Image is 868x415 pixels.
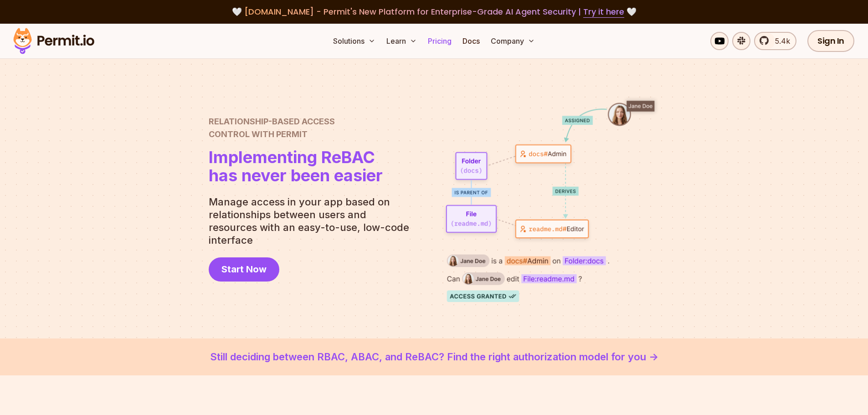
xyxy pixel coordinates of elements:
[754,32,796,50] a: 5.4k
[209,195,416,246] p: Manage access in your app based on relationships between users and resources with an easy-to-use,...
[583,6,624,18] a: Try it here
[209,148,383,184] h1: has never been easier
[209,148,383,166] span: Implementing ReBAC
[221,263,267,276] span: Start Now
[209,115,383,141] h2: Control with Permit
[770,36,790,46] span: 5.4k
[383,32,421,50] button: Learn
[209,115,383,128] span: Relationship-Based Access
[329,32,379,50] button: Solutions
[9,26,98,56] img: Permit logo
[459,32,483,50] a: Docs
[22,5,846,18] div: 🤍 🤍
[22,349,846,364] a: Still deciding between RBAC, ABAC, and ReBAC? Find the right authorization model for you ->
[424,32,455,50] a: Pricing
[807,30,854,52] a: Sign In
[209,257,279,282] a: Start Now
[244,6,624,17] span: [DOMAIN_NAME] - Permit's New Platform for Enterprise-Grade AI Agent Security |
[487,32,539,50] button: Company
